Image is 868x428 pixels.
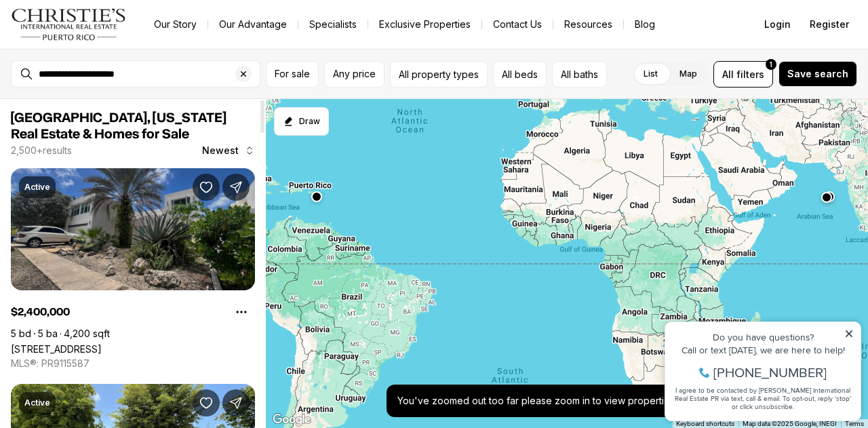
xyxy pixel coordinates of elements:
[552,61,607,87] button: All baths
[770,59,772,70] span: 1
[810,19,849,30] span: Register
[14,31,196,40] div: Do you have questions?
[11,8,127,41] img: logo
[333,69,376,79] span: Any price
[633,62,669,86] label: List
[274,107,329,136] button: Start drawing
[778,61,857,87] button: Save search
[14,43,196,53] div: Call or text [DATE], we are here to help!
[202,145,239,156] span: Newest
[266,61,319,87] button: For sale
[11,145,72,156] p: 2,500 + results
[553,15,623,34] a: Resources
[222,389,250,416] button: Share Property
[493,61,547,87] button: All beds
[56,64,169,77] span: [PHONE_NUMBER]
[222,174,250,201] button: Share Property
[669,62,708,86] label: Map
[208,15,298,34] a: Our Advantage
[756,11,799,38] button: Login
[368,15,481,34] a: Exclusive Properties
[736,67,764,81] span: filters
[235,61,260,87] button: Clear search input
[17,83,193,109] span: I agree to be contacted by [PERSON_NAME] International Real Estate PR via text, call & email. To ...
[624,15,666,34] a: Blog
[802,11,857,38] button: Register
[11,111,226,141] span: [GEOGRAPHIC_DATA], [US_STATE] Real Estate & Homes for Sale
[713,61,773,87] button: Allfilters1
[228,298,255,326] button: Property options
[24,182,50,193] p: Active
[24,397,50,408] p: Active
[324,61,384,87] button: Any price
[193,174,220,201] button: Save Property: Caoba 39
[193,389,220,416] button: Save Property: 1916 SAUCO
[397,395,677,406] p: You've zoomed out too far please zoom in to view properties.
[194,137,263,164] button: Newest
[298,15,368,34] a: Specialists
[787,69,848,79] span: Save search
[722,67,734,81] span: All
[11,343,102,355] a: Caoba 39, GUAYNABO PR, 00969
[390,61,488,87] button: All property types
[482,15,553,34] button: Contact Us
[143,15,208,34] a: Our Story
[275,69,310,79] span: For sale
[764,19,791,30] span: Login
